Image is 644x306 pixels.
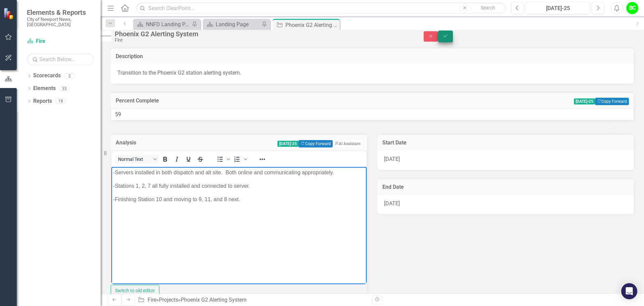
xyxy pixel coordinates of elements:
div: » » [138,296,367,304]
span: [DATE] [384,200,400,207]
h3: Analysis [116,140,164,146]
div: 18 [55,98,66,104]
span: [DATE]-25 [277,141,299,147]
div: Bullet list [214,155,231,164]
div: 2 [64,73,75,79]
div: Fire [115,38,410,43]
h3: Start Date [382,140,629,146]
a: Elements [33,85,56,92]
span: Search [481,5,495,10]
small: City of Newport News, [GEOGRAPHIC_DATA] [27,16,94,28]
div: Phoenix G2 Alerting System [181,297,247,303]
button: Strikethrough [195,155,206,164]
a: Fire [148,297,156,303]
button: Bold [159,155,171,164]
img: ClearPoint Strategy [3,8,15,19]
div: Landing Page [216,20,260,29]
a: NNFD Landing Page [135,20,190,29]
span: Normal Text [118,157,151,162]
button: Switch to old editor [111,285,159,297]
div: 33 [59,86,70,91]
button: Underline [183,155,194,164]
button: Italic [171,155,182,164]
span: [DATE] [384,156,400,162]
div: [DATE]-25 [528,4,588,12]
span: [DATE]-25 [574,98,595,104]
button: BC [626,2,638,14]
a: Reports [33,97,52,105]
button: [DATE]-25 [526,2,590,14]
div: Numbered list [231,155,248,164]
a: Landing Page [205,20,260,29]
button: Block Normal Text [115,155,159,164]
span: Elements & Reports [27,8,94,16]
button: Reveal or hide additional toolbar items [257,155,268,164]
input: Search Below... [27,53,94,65]
input: Search ClearPoint... [136,2,506,14]
a: Scorecards [33,72,61,80]
button: Copy Forward [299,140,332,147]
div: Phoenix G2 Alerting System [285,21,338,29]
div: Open Intercom Messenger [621,283,637,299]
button: Copy Forward [595,98,629,105]
a: Fire [27,38,94,45]
h3: Percent Complete [116,98,341,104]
p: Transition to the Phoenix G2 station alerting system. [117,69,627,77]
h3: Description [116,53,629,59]
div: NNFD Landing Page [146,20,190,29]
button: Search [471,3,504,13]
a: Projects [159,297,178,303]
iframe: Rich Text Area [111,167,367,284]
div: Phoenix G2 Alerting System [115,30,410,38]
h3: End Date [382,184,629,190]
button: AI Assistant [333,140,362,147]
img: Not Started [101,31,111,41]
